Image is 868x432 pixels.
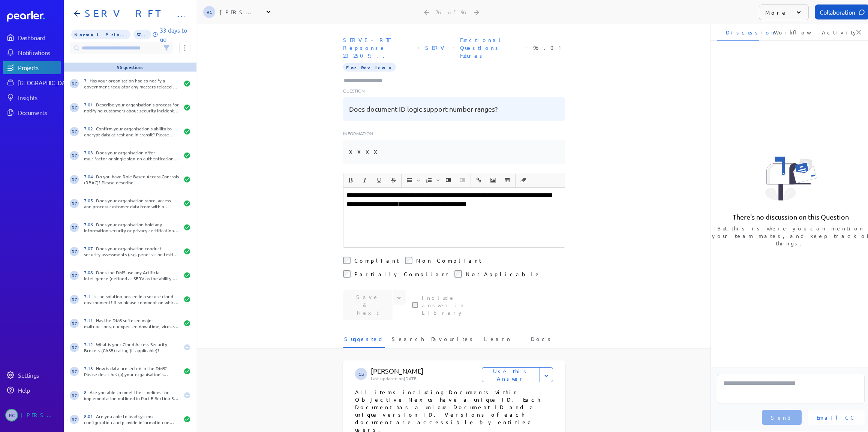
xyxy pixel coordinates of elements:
a: Dashboard [3,31,61,44]
a: Help [3,383,61,397]
span: Insert table [501,174,514,187]
div: Documents [18,109,60,116]
span: Robert Craig [70,223,79,232]
span: Suggested [344,335,384,347]
li: Discussion [717,23,759,41]
span: Insert link [472,174,486,187]
label: Non Compliant [416,257,481,264]
span: Robert Craig [70,319,79,328]
div: Notifications [18,49,60,56]
p: There's no discussion on this Question [733,212,849,221]
span: Robert Craig [70,79,79,88]
span: Robert Craig [70,127,79,136]
div: Does your organisation conduct security assessments (e.g. penetration testing and, if so, how fre... [84,245,179,257]
p: Question [343,87,565,94]
span: Robert Craig [70,295,79,304]
button: Use this Answer [482,367,540,382]
span: Insert Image [486,174,500,187]
button: Expand [540,367,553,382]
span: Robert Craig [70,271,79,280]
span: Robert Craig [5,409,18,422]
button: Insert Ordered List [423,174,435,187]
label: Partially Compliant [354,270,448,278]
span: 7.05 [84,197,96,203]
span: Reference Number: 9b.01 [530,41,568,55]
span: 8 [84,389,90,395]
input: This checkbox controls whether your answer will be included in the Answer Library for future use [412,302,418,308]
span: Email CC [817,414,856,421]
span: Italic [358,174,372,187]
span: 7.08 [84,269,96,275]
h1: SERV RFT Response [82,7,184,19]
div: Does your organisation hold any information security or privacy certifications (e.g. ISO27001, SO... [84,221,179,233]
a: Projects [3,61,61,74]
button: Increase Indent [442,174,455,187]
span: Insert Unordered List [403,174,421,187]
p: Information [343,130,565,137]
div: Insights [18,94,60,101]
button: Email CC [808,410,865,425]
button: Tag at index 0 with value For Review focussed. Press backspace to remove [387,63,393,71]
span: Favourites [431,335,475,347]
div: Dashboard [18,34,60,41]
div: Does the DMS use any Artificial Intelligence (defined at SERV as the ability of machines to perfo... [84,269,179,281]
button: Insert Unordered List [403,174,416,187]
span: 57% of Questions Completed [133,30,151,39]
span: Strike through [387,174,400,187]
div: Are you able to lead system configuration and provide information on best practice based on infor... [84,413,179,425]
a: Documents [3,106,61,119]
span: Robert Craig [70,103,79,112]
a: RC[PERSON_NAME] [3,406,61,425]
span: Sheet: SERV [422,41,450,55]
div: What is your Cloud Access Security Brokers (CASB) rating (if applicable)? [84,341,179,353]
div: Do you have Role Based Access Controls (RBAC)? Please describe [84,173,179,185]
span: Insert Ordered List [422,174,441,187]
div: Describe your organisation’s process for notifying customers about security incidents, bugs or vu... [84,102,179,114]
label: Not Applicable [466,270,541,278]
span: Document: SERVE - RTF Repsonse 202509.xlsx [340,33,415,63]
span: 7.01 [84,102,96,108]
span: Bold [344,174,357,187]
span: Robert Craig [70,199,79,208]
span: 7.12 [84,341,96,347]
div: Help [18,386,60,394]
span: Increase Indent [442,174,455,187]
span: 7.04 [84,173,96,179]
span: 7.11 [84,317,96,323]
span: Robert Craig [70,343,79,352]
span: Robert Craig [70,391,79,400]
p: More [765,9,787,16]
button: Underline [373,174,385,187]
span: Docs [531,335,553,347]
span: Priority [71,30,130,39]
div: [PERSON_NAME] [21,409,58,422]
span: Robert Craig [203,6,215,18]
div: Confirm your organisation’s ability to encrypt data at rest and in transit? Please describe the m... [84,126,179,138]
div: How is data protected in the DMS? Please describe: (a) your organisation’s procedures for protect... [84,365,179,377]
span: 7.02 [84,126,96,132]
a: Settings [3,368,61,382]
div: Is the solution hosted in a secure cloud environment? If so please comment on which one. [84,293,179,305]
p: [PERSON_NAME] [371,366,482,375]
label: This checkbox controls whether your answer will be included in the Answer Library for future use [422,294,486,316]
span: Robert Craig [70,415,79,424]
p: Last updated on [DATE] [371,375,482,381]
span: Gary Somerville [355,368,367,380]
div: Does your organisation store, access and process customer data from within [GEOGRAPHIC_DATA] only? [84,197,179,209]
span: Decrease Indent [456,174,469,187]
div: 96 questions [117,64,143,70]
div: 76 of 96 [436,9,468,15]
pre: Does document ID logic support number ranges? [349,103,498,115]
div: Has the DMS suffered major malfunctions, unexpected downtime, viruses/ bugs or major errors in th... [84,317,179,329]
li: Workflow [765,23,807,41]
span: 7.06 [84,221,96,227]
div: [GEOGRAPHIC_DATA] [18,79,74,86]
div: [PERSON_NAME] [220,8,257,16]
button: Strike through [387,174,400,187]
span: Learn [484,335,511,347]
span: 7.03 [84,149,96,155]
a: Insights [3,91,61,104]
a: Dashboard [7,11,61,22]
span: Send [771,414,793,421]
input: Type here to add tags [343,77,390,84]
